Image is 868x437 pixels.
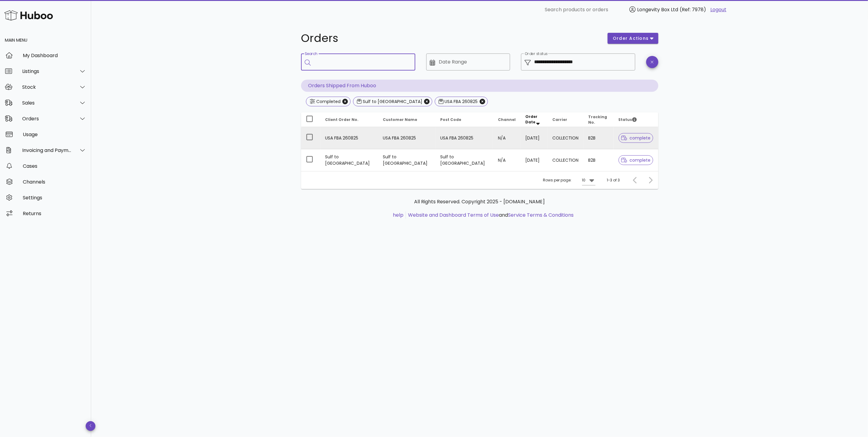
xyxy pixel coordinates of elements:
[493,112,520,127] th: Channel
[301,80,658,92] p: Orders Shipped From Huboo
[493,127,520,149] td: N/A
[543,171,595,189] div: Rows per page:
[436,149,493,171] td: Sulf to [GEOGRAPHIC_DATA]
[321,149,378,171] td: Sulf to [GEOGRAPHIC_DATA]
[480,99,485,104] button: Close
[619,117,637,122] span: Status
[378,149,436,171] td: Sulf to [GEOGRAPHIC_DATA]
[22,84,72,90] div: Stock
[583,127,614,149] td: B2B
[493,149,520,171] td: N/A
[315,98,341,105] div: Completed
[393,212,403,218] a: help
[498,117,516,122] span: Channel
[305,52,317,56] label: Search
[614,112,658,127] th: Status
[22,116,72,122] div: Orders
[612,35,649,42] span: order actions
[23,195,86,201] div: Settings
[23,132,86,137] div: Usage
[525,114,537,125] span: Order Date
[23,211,86,216] div: Returns
[637,6,678,13] span: Longevity Box Ltd
[22,68,72,74] div: Listings
[547,127,583,149] td: COLLECTION
[22,147,72,153] div: Invoicing and Payments
[306,198,654,205] p: All Rights Reserved. Copyright 2025 - [DOMAIN_NAME]
[383,117,417,122] span: Customer Name
[520,149,547,171] td: [DATE]
[508,212,574,218] a: Service Terms & Conditions
[444,98,478,105] div: USA FBA 260825
[408,212,499,218] a: Website and Dashboard Terms of Use
[607,177,620,183] div: 1-3 of 3
[583,149,614,171] td: B2B
[621,136,651,140] span: complete
[680,6,706,13] span: (Ref: 7978)
[23,163,86,169] div: Cases
[436,127,493,149] td: USA FBA 260825
[321,127,378,149] td: USA FBA 260825
[436,112,493,127] th: Post Code
[547,112,583,127] th: Carrier
[588,114,607,125] span: Tracking No.
[520,112,547,127] th: Order Date: Sorted descending. Activate to remove sorting.
[552,117,567,122] span: Carrier
[23,53,86,58] div: My Dashboard
[621,158,651,162] span: complete
[582,177,586,183] div: 10
[342,99,348,104] button: Close
[378,112,436,127] th: Customer Name
[525,52,547,56] label: Order status
[23,179,86,185] div: Channels
[608,33,658,44] button: order actions
[4,9,53,22] img: Huboo Logo
[583,112,614,127] th: Tracking No.
[547,149,583,171] td: COLLECTION
[710,6,726,13] a: Logout
[325,117,359,122] span: Client Order No.
[22,100,72,106] div: Sales
[441,117,461,122] span: Post Code
[362,98,422,105] div: Sulf to [GEOGRAPHIC_DATA]
[301,33,601,44] h1: Orders
[378,127,436,149] td: USA FBA 260825
[321,112,378,127] th: Client Order No.
[520,127,547,149] td: [DATE]
[406,212,574,219] li: and
[424,99,430,104] button: Close
[582,175,595,185] div: 10Rows per page:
